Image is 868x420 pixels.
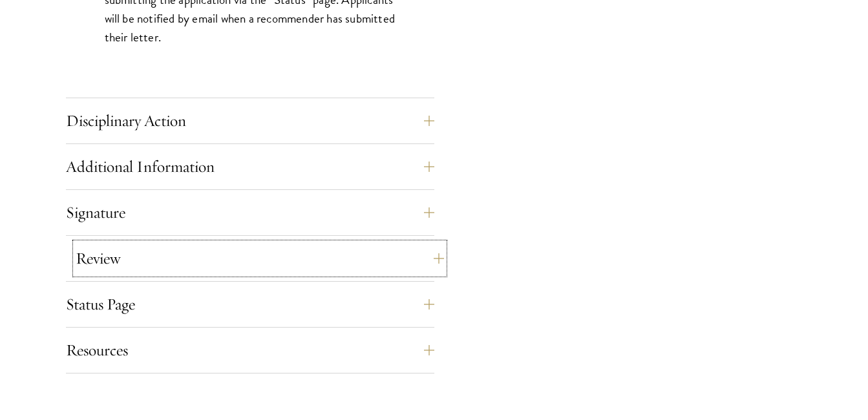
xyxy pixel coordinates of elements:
button: Review [76,243,444,274]
button: Additional Information [66,151,434,182]
button: Signature [66,197,434,228]
button: Resources [66,335,434,366]
button: Disciplinary Action [66,105,434,136]
button: Status Page [66,289,434,320]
